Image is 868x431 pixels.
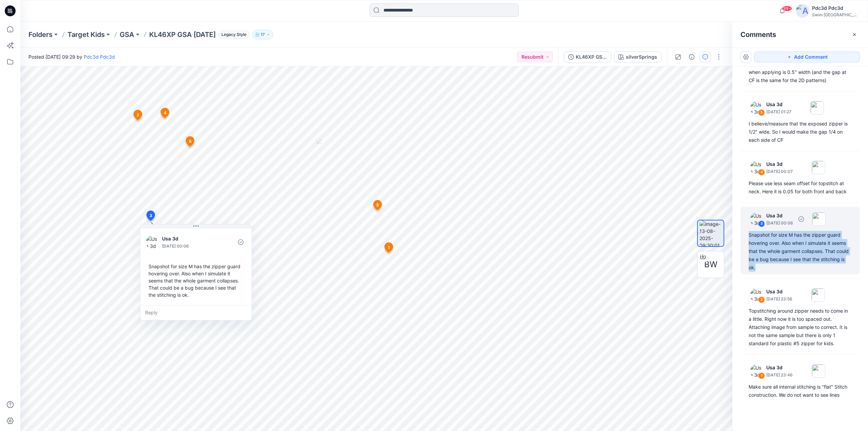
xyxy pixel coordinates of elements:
[750,364,764,378] img: Usa 3d
[28,30,53,39] a: Folders
[137,112,139,118] span: 2
[749,52,852,84] div: Please replace zipper with zipper uploaded [DATE]. Make sure that the size of the zipper when app...
[750,212,764,226] img: Usa 3d
[741,31,776,39] h2: Comments
[758,109,765,116] div: 5
[704,258,717,271] span: BW
[750,161,764,174] img: Usa 3d
[146,235,159,249] img: Usa 3d
[758,372,765,379] div: 1
[252,30,273,39] button: 17
[749,120,852,144] div: I believe/measure that the exposed zipper is 1/2" wide. So I would make the gap 1/4 on each side ...
[749,231,852,272] div: Snapshot for size M has the zipper guard hovering over. Also when I simulate it seems that the wh...
[376,202,379,208] span: 5
[766,212,793,220] p: Usa 3d
[626,53,657,61] div: silverSprings
[766,100,791,109] p: Usa 3d
[766,372,793,378] p: [DATE] 23:46
[149,30,216,39] p: KL46XP GSA [DATE]
[754,52,860,62] button: Add Comment
[758,169,765,176] div: 4
[67,30,105,39] a: Target Kids
[216,30,250,39] button: Legacy Style
[162,235,217,243] p: Usa 3d
[766,288,792,296] p: Usa 3d
[812,4,860,12] div: Pdc3d Pdc3d
[218,31,250,39] span: Legacy Style
[140,305,252,320] div: Reply
[388,244,390,251] span: 1
[120,30,134,39] a: GSA
[84,54,115,60] a: Pdc3d Pdc3d
[766,160,793,168] p: Usa 3d
[758,296,765,303] div: 2
[699,220,724,246] img: image-13-08-2025-09:30:01
[766,364,793,372] p: Usa 3d
[766,220,793,227] p: [DATE] 00:06
[150,213,152,219] span: 3
[614,52,662,62] button: silverSprings
[686,52,697,62] button: Details
[749,179,852,196] div: Please use less seam offset for topstitch at neck. Here it is 0.05 for both front and back
[749,383,852,399] div: Make sure all internal stitching is "flat" Stitch construction. We do not want to see lines
[162,243,217,250] p: [DATE] 00:06
[796,4,809,18] img: avatar
[782,6,792,11] span: 99+
[812,12,860,17] div: Swim [GEOGRAPHIC_DATA]
[146,260,246,301] div: Snapshot for size M has the zipper guard hovering over. Also when I simulate it seems that the wh...
[766,109,791,115] p: [DATE] 01:27
[750,288,764,302] img: Usa 3d
[766,168,793,175] p: [DATE] 00:07
[758,220,765,227] div: 3
[749,307,852,348] div: Topstitching around zipper needs to come in a little. Right now it is too spaced out. Attaching i...
[576,53,607,61] div: KL46XP GSA [DATE]
[164,110,166,116] span: 4
[189,138,192,144] span: 6
[766,296,792,302] p: [DATE] 23:56
[564,52,611,62] button: KL46XP GSA [DATE]
[261,31,265,38] p: 17
[28,53,115,60] span: Posted [DATE] 09:29 by
[750,101,764,115] img: Usa 3d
